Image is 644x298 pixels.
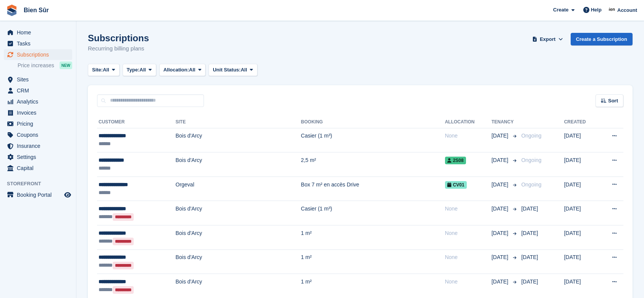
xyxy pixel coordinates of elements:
span: Analytics [17,96,63,107]
span: Insurance [17,141,63,151]
td: Orgeval [176,177,301,201]
td: [DATE] [564,128,599,152]
span: [DATE] [492,132,510,140]
td: Bois d'Arcy [176,152,301,177]
th: Booking [301,116,445,128]
td: [DATE] [564,225,599,250]
span: [DATE] [492,181,510,189]
span: Ongoing [521,133,542,139]
a: menu [4,74,72,85]
button: Allocation: All [159,64,206,76]
a: menu [4,152,72,162]
a: menu [4,163,72,173]
span: Booking Portal [17,189,63,200]
span: Storefront [7,180,76,188]
a: menu [4,38,72,49]
td: 1 m² [301,225,445,250]
a: Preview store [63,190,72,199]
a: menu [4,27,72,38]
div: None [445,278,492,286]
span: Ongoing [521,181,542,188]
th: Customer [97,116,176,128]
td: Box 7 m² en accès Drive [301,177,445,201]
span: [DATE] [492,278,510,286]
span: Capital [17,163,63,173]
span: [DATE] [492,205,510,213]
span: Coupons [17,130,63,140]
span: [DATE] [492,156,510,164]
span: Price increases [18,62,54,69]
span: Sites [17,74,63,85]
th: Tenancy [492,116,518,128]
span: Sort [608,97,618,105]
span: [DATE] [521,206,538,212]
span: Site: [92,66,103,74]
td: Bois d'Arcy [176,225,301,250]
span: Export [540,36,555,43]
span: [DATE] [521,279,538,285]
a: menu [4,49,72,60]
a: menu [4,141,72,151]
span: All [103,66,109,74]
button: Site: All [88,64,120,76]
a: Price increases NEW [18,61,72,70]
div: None [445,229,492,237]
span: Tasks [17,38,63,49]
p: Recurring billing plans [88,44,149,53]
a: menu [4,96,72,107]
a: menu [4,118,72,129]
span: Pricing [17,118,63,129]
img: Asmaa Habri [608,6,616,14]
span: Settings [17,152,63,162]
td: Bois d'Arcy [176,249,301,274]
span: Allocation: [163,66,189,74]
span: All [139,66,146,74]
a: menu [4,107,72,118]
a: Bien Sûr [21,4,52,16]
a: menu [4,130,72,140]
div: NEW [60,62,72,69]
span: Subscriptions [17,49,63,60]
td: Casier (1 m³) [301,201,445,225]
th: Site [176,116,301,128]
a: menu [4,189,72,200]
td: [DATE] [564,249,599,274]
span: [DATE] [521,254,538,260]
td: Casier (1 m³) [301,128,445,152]
div: None [445,132,492,140]
span: All [241,66,247,74]
td: 1 m² [301,249,445,274]
th: Created [564,116,599,128]
h1: Subscriptions [88,33,149,43]
button: Export [531,33,565,45]
button: Type: All [123,64,156,76]
span: [DATE] [521,230,538,236]
span: Account [617,6,637,14]
span: 2S08 [445,157,466,164]
td: Bois d'Arcy [176,128,301,152]
span: Create [553,6,568,14]
td: 2,5 m² [301,152,445,177]
span: [DATE] [492,229,510,237]
a: menu [4,85,72,96]
span: CV01 [445,181,467,189]
td: [DATE] [564,152,599,177]
span: [DATE] [492,253,510,261]
td: [DATE] [564,177,599,201]
td: Bois d'Arcy [176,201,301,225]
div: None [445,205,492,213]
img: stora-icon-8386f47178a22dfd0bd8f6a31ec36ba5ce8667c1dd55bd0f319d3a0aa187defe.svg [6,5,18,16]
button: Unit Status: All [209,64,257,76]
span: Invoices [17,107,63,118]
th: Allocation [445,116,492,128]
div: None [445,253,492,261]
span: Type: [127,66,140,74]
span: Ongoing [521,157,542,163]
span: Help [591,6,602,14]
span: Unit Status: [213,66,241,74]
a: Create a Subscription [571,33,633,45]
span: Home [17,27,63,38]
span: CRM [17,85,63,96]
span: All [189,66,196,74]
td: [DATE] [564,201,599,225]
